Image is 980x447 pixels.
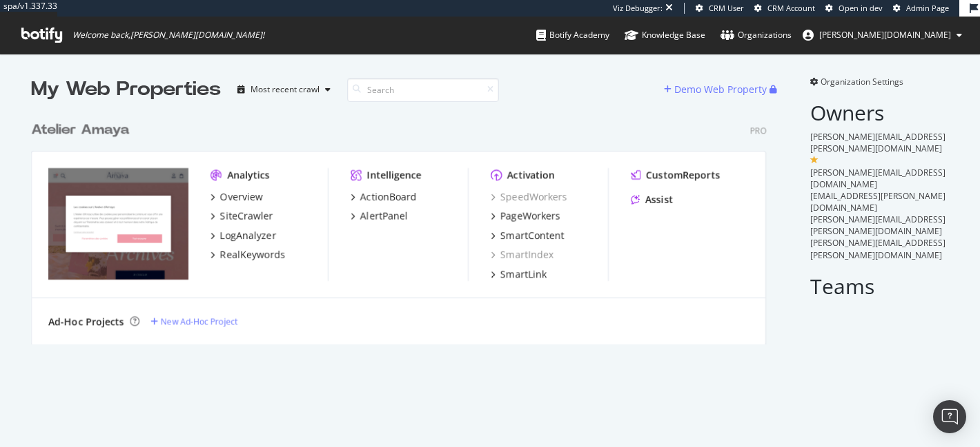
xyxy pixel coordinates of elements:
div: PageWorkers [500,209,560,223]
a: New Ad-Hoc Project [150,315,237,327]
div: Analytics [227,168,270,182]
a: ActionBoard [351,190,417,204]
span: Welcome back, [PERSON_NAME][DOMAIN_NAME] ! [72,30,264,41]
div: Ad-Hoc Projects [48,315,124,329]
div: Assist [645,193,673,207]
span: Open in dev [839,3,883,13]
div: CustomReports [646,168,720,182]
a: Atelier Amaya [31,120,135,140]
a: Open in dev [825,3,883,14]
span: CRM Account [767,3,815,13]
a: Organizations [721,17,792,54]
div: Atelier Amaya [31,120,130,140]
div: Overview [220,190,263,204]
button: [PERSON_NAME][DOMAIN_NAME] [792,24,973,46]
a: LogAnalyzer [210,229,276,242]
span: CRM User [709,3,744,13]
span: [PERSON_NAME][EMAIL_ADDRESS][PERSON_NAME][DOMAIN_NAME] [810,214,945,237]
a: CustomReports [631,168,720,182]
span: Organization Settings [821,76,903,87]
img: atelier-amaya.com [48,168,188,280]
div: Knowledge Base [625,28,705,42]
div: Intelligence [367,168,422,182]
a: AlertPanel [351,209,408,223]
span: [PERSON_NAME][EMAIL_ADDRESS][PERSON_NAME][DOMAIN_NAME] [810,237,945,260]
h2: Teams [810,275,949,298]
span: Admin Page [906,3,949,13]
a: Overview [210,190,263,204]
a: Demo Web Property [664,83,770,95]
div: Pro [750,125,766,136]
a: Assist [631,193,673,207]
a: SiteCrawler [210,209,273,223]
a: SmartLink [491,267,547,281]
div: Viz Debugger: [613,3,663,14]
div: SmartContent [500,229,565,242]
a: Knowledge Base [625,17,705,54]
div: My Web Properties [31,76,221,103]
a: SpeedWorkers [491,190,567,204]
a: SmartContent [491,229,565,242]
a: PageWorkers [491,209,560,223]
a: Admin Page [893,3,949,14]
div: RealKeywords [220,248,285,262]
div: Activation [507,168,555,182]
button: Most recent crawl [232,79,336,101]
div: LogAnalyzer [220,229,276,242]
input: Search [347,78,499,102]
div: Open Intercom Messenger [933,400,966,433]
div: Organizations [721,28,792,42]
a: CRM Account [754,3,815,14]
div: SmartLink [500,267,547,281]
a: RealKeywords [210,248,285,262]
div: Demo Web Property [674,83,767,96]
h2: Owners [810,101,949,124]
span: [PERSON_NAME][EMAIL_ADDRESS][DOMAIN_NAME] [810,167,945,190]
button: Demo Web Property [664,79,770,101]
div: AlertPanel [360,209,408,223]
a: CRM User [696,3,744,14]
div: Botify Academy [536,28,609,42]
div: ActionBoard [360,190,417,204]
span: [EMAIL_ADDRESS][PERSON_NAME][DOMAIN_NAME] [810,190,945,214]
a: Botify Academy [536,17,609,54]
div: Most recent crawl [251,85,320,94]
a: SmartIndex [491,248,553,262]
span: [PERSON_NAME][EMAIL_ADDRESS][PERSON_NAME][DOMAIN_NAME] [810,131,945,154]
div: SiteCrawler [220,209,273,223]
div: grid [31,103,777,344]
span: jenny.ren [819,29,951,41]
div: New Ad-Hoc Project [161,315,237,327]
